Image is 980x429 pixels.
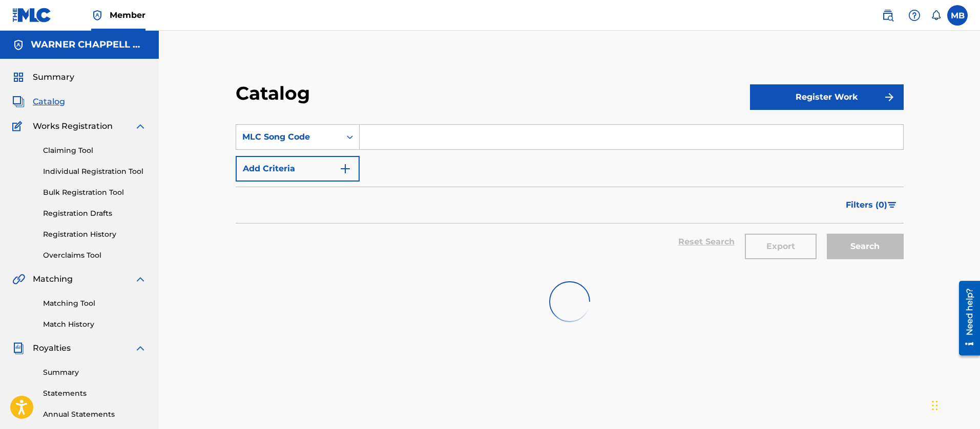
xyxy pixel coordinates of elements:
[846,199,887,211] span: Filters ( 0 )
[43,250,147,261] a: Overclaims Tool
[43,166,147,177] a: Individual Registration Tool
[888,202,896,208] img: filter
[541,273,598,330] img: preloader
[134,342,147,354] img: expand
[43,298,147,309] a: Matching Tool
[33,342,71,354] span: Royalties
[12,71,25,83] img: Summary
[12,96,65,108] a: CatalogCatalog
[43,388,147,399] a: Statements
[12,71,74,83] a: SummarySummary
[12,342,25,354] img: Royalties
[908,9,921,21] img: help
[750,84,904,110] button: Register Work
[951,277,980,359] iframe: Resource Center
[33,71,74,83] span: Summary
[33,96,65,108] span: Catalog
[134,273,147,285] img: expand
[43,229,147,240] a: Registration History
[12,8,52,22] img: MLC Logo
[947,5,968,26] div: User Menu
[882,9,894,21] img: search
[110,9,145,21] span: Member
[33,273,73,285] span: Matching
[43,208,147,219] a: Registration Drafts
[43,145,147,156] a: Claiming Tool
[932,390,938,421] div: Drag
[12,39,25,51] img: Accounts
[840,192,904,218] button: Filters (0)
[236,124,904,269] form: Search Form
[12,273,25,285] img: Matching
[339,163,351,175] img: 9d2ae6d4665cec9f34b9.svg
[31,39,147,51] h5: WARNER CHAPPELL MUSIC INC
[904,5,925,26] div: Help
[878,5,898,26] a: Public Search
[43,187,147,198] a: Bulk Registration Tool
[929,380,980,429] iframe: Chat Widget
[236,82,315,105] h2: Catalog
[43,409,147,420] a: Annual Statements
[242,131,335,143] div: MLC Song Code
[134,120,147,132] img: expand
[43,367,147,378] a: Summary
[931,10,941,20] div: Notifications
[91,9,103,21] img: Top Rightsholder
[12,96,25,108] img: Catalog
[883,91,895,103] img: f7272a7cc735f4ea7f67.svg
[12,120,26,132] img: Works Registration
[43,319,147,330] a: Match History
[236,156,360,182] button: Add Criteria
[33,120,113,132] span: Works Registration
